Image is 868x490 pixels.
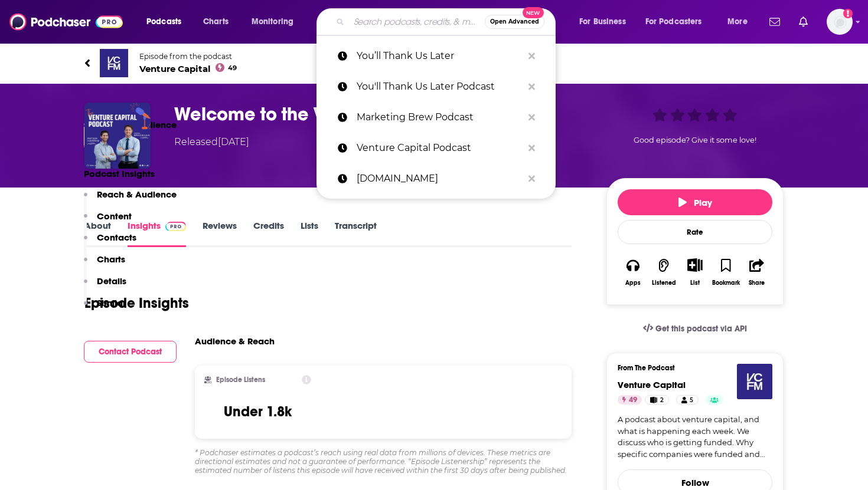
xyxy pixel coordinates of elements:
[253,220,284,247] a: Credits
[97,275,126,287] p: Details
[618,251,648,294] button: Apps
[316,102,556,133] a: Marketing Brew Podcast
[625,279,641,287] div: Apps
[490,19,539,25] span: Open Advanced
[146,14,181,30] span: Podcasts
[710,251,741,294] button: Bookmark
[712,279,740,287] div: Bookmark
[139,52,237,61] span: Episode from the podcast
[100,49,128,77] img: Venture Capital
[638,12,719,31] button: open menu
[485,15,544,29] button: Open AdvancedNew
[224,403,292,420] h3: Under 1.8k
[357,41,523,71] p: You’ll Thank Us Later
[645,395,669,405] a: 2
[827,9,853,35] span: Logged in as megcassidy
[228,65,237,71] span: 49
[523,7,544,18] span: New
[84,275,126,297] button: Details
[349,12,485,31] input: Search podcasts, credits, & more...
[84,103,151,169] img: Welcome to the Venture Capital Podcast!
[737,364,772,399] img: Venture Capital
[742,251,772,294] button: Share
[827,9,853,35] button: Show profile menu
[9,11,123,33] img: Podchaser - Follow, Share and Rate Podcasts
[618,220,772,244] div: Rate
[97,232,136,243] p: Contacts
[357,102,523,133] p: Marketing Brew Podcast
[727,14,748,30] span: More
[316,163,556,194] a: [DOMAIN_NAME]
[660,394,664,406] span: 2
[634,314,756,343] a: Get this podcast via API
[316,71,556,102] a: You'll Thank Us Later Podcast
[357,71,523,102] p: You'll Thank Us Later Podcast
[84,254,125,275] button: Charts
[138,12,197,31] button: open menu
[629,394,637,406] span: 49
[97,297,126,308] p: Similar
[618,189,772,215] button: Play
[678,197,712,208] span: Play
[618,414,772,460] a: A podcast about venture capital, and what is happening each week. We discuss who is getting funde...
[634,136,756,144] span: Good episode? Give it some love!
[357,133,523,163] p: Venture Capital Podcast
[827,9,853,35] img: User Profile
[203,220,237,247] a: Reviews
[794,12,812,32] a: Show notifications dropdown
[579,14,626,30] span: For Business
[174,135,249,149] div: Released [DATE]
[84,211,132,232] button: Content
[316,41,556,71] a: You’ll Thank Us Later
[97,254,125,265] p: Charts
[843,9,853,18] svg: Add a profile image
[676,395,699,405] a: 5
[195,448,572,475] div: * Podchaser estimates a podcast’s reach using real data from millions of devices. These metrics a...
[139,63,237,74] span: Venture Capital
[680,251,710,294] div: Show More ButtonList
[357,163,523,194] p: VC.fm
[328,8,567,35] div: Search podcasts, credits, & more...
[203,14,229,30] span: Charts
[316,133,556,163] a: Venture Capital Podcast
[84,49,784,77] a: Venture CapitalEpisode from the podcastVenture Capital49
[301,220,318,247] a: Lists
[216,376,265,384] h2: Episode Listens
[84,297,126,319] button: Similar
[719,12,762,31] button: open menu
[618,364,763,372] h3: From The Podcast
[84,232,136,254] button: Contacts
[335,220,377,247] a: Transcript
[97,211,132,222] p: Content
[645,14,702,30] span: For Podcasters
[243,12,309,31] button: open menu
[652,279,676,287] div: Listened
[765,12,785,32] a: Show notifications dropdown
[749,279,765,287] div: Share
[618,395,642,405] a: 49
[174,103,588,126] h3: Welcome to the Venture Capital Podcast!
[648,251,679,294] button: Listened
[571,12,641,31] button: open menu
[195,336,275,347] h3: Audience & Reach
[618,379,686,390] a: Venture Capital
[683,258,707,271] button: Show More Button
[690,394,693,406] span: 5
[195,12,236,31] a: Charts
[252,14,293,30] span: Monitoring
[690,279,700,287] div: List
[655,324,747,334] span: Get this podcast via API
[84,341,177,363] button: Contact Podcast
